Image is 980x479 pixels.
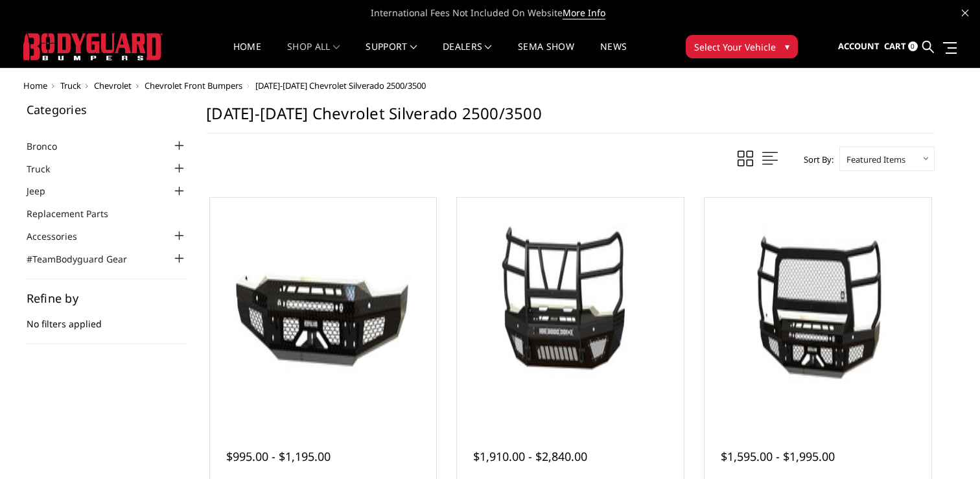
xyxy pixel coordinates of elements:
[255,80,426,91] span: [DATE]-[DATE] Chevrolet Silverado 2500/3500
[287,42,340,67] a: shop all
[23,80,47,91] a: Home
[686,35,798,58] button: Select Your Vehicle
[884,29,918,64] a: Cart 0
[145,80,242,91] a: Chevrolet Front Bumpers
[600,42,627,67] a: News
[27,207,124,220] a: Replacement Parts
[206,104,935,134] h1: [DATE]-[DATE] Chevrolet Silverado 2500/3500
[838,29,880,64] a: Account
[94,80,132,91] a: Chevrolet
[460,201,681,421] a: 2020-2023 Chevrolet 2500-3500 - T2 Series - Extreme Front Bumper (receiver or winch) 2020-2023 Ch...
[27,292,187,304] h5: Refine by
[27,104,187,115] h5: Categories
[23,33,163,60] img: BODYGUARD BUMPERS
[213,201,434,421] a: 2020-2023 Chevrolet Silverado 2500-3500 - FT Series - Base Front Bumper 2020-2023 Chevrolet Silve...
[27,139,73,153] a: Bronco
[563,6,605,19] a: More Info
[27,229,93,243] a: Accessories
[785,40,789,53] span: ▾
[473,449,587,464] span: $1,910.00 - $2,840.00
[60,80,81,91] a: Truck
[27,184,62,198] a: Jeep
[27,252,143,266] a: #TeamBodyguard Gear
[721,449,835,464] span: $1,595.00 - $1,995.00
[233,42,261,67] a: Home
[443,42,492,67] a: Dealers
[27,292,187,344] div: No filters applied
[226,449,331,464] span: $995.00 - $1,195.00
[518,42,574,67] a: SEMA Show
[797,150,834,169] label: Sort By:
[838,40,880,52] span: Account
[27,162,66,176] a: Truck
[708,201,928,421] a: 2020-2023 Chevrolet Silverado 2500-3500 - FT Series - Extreme Front Bumper 2020-2023 Chevrolet Si...
[694,40,776,54] span: Select Your Vehicle
[366,42,417,67] a: Support
[884,40,906,52] span: Cart
[908,41,918,51] span: 0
